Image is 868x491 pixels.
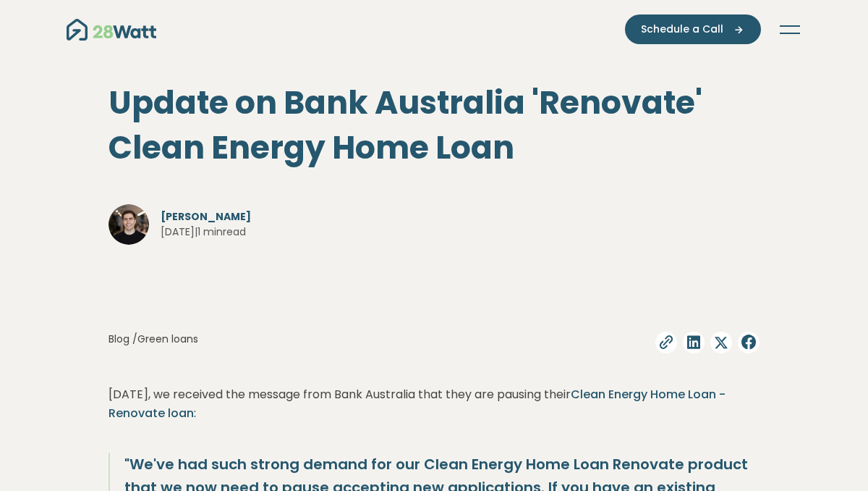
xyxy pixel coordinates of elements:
a: bank-australia-green-home-loan-pause [710,332,732,353]
span: [PERSON_NAME] [161,209,258,224]
span: Schedule a Call [641,22,723,37]
button: Copy Link [655,332,677,353]
div: Blog / Green loans [109,332,198,353]
span: [DATE] | 1 min read [161,224,246,240]
button: Toggle navigation [778,22,801,37]
h1: Update on Bank Australia 'Renovate' Clean Energy Home Loan [109,80,759,169]
button: Schedule a Call [625,14,761,44]
a: Clean Energy Home Loan - Renovate loan [109,386,726,421]
a: bank-australia-green-home-loan-pause [683,332,705,353]
a: bank-australia-green-home-loan-pause [738,332,759,353]
img: Jake Havey [109,204,149,245]
img: 28Watt [67,19,156,41]
nav: Main navigation [67,14,801,44]
p: [DATE], we received the message from Bank Australia that they are pausing their : [109,385,759,441]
